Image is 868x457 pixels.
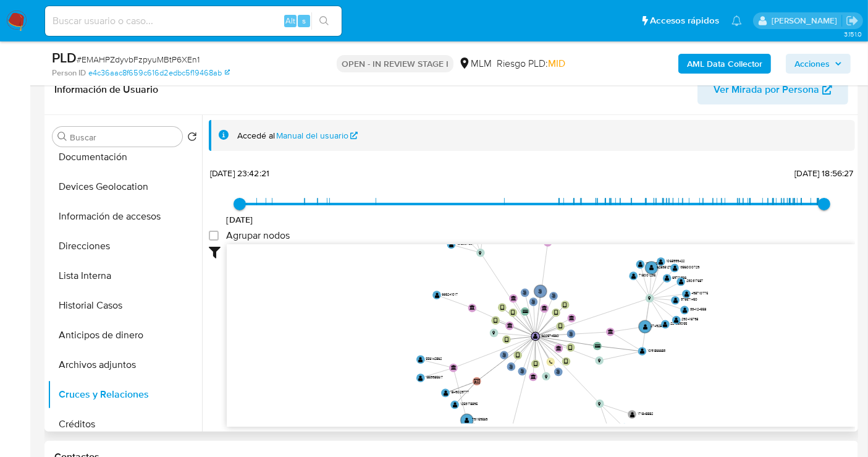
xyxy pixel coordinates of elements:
[277,130,358,142] a: Manual del usuario
[556,345,562,350] text: 
[846,14,859,27] a: Salir
[465,417,469,423] text: 
[451,390,470,395] text: 1849029777
[679,279,683,284] text: 
[523,290,527,295] text: 
[558,323,562,329] text: 
[649,265,654,270] text: 
[686,278,703,283] text: 230317687
[48,291,202,320] button: Historial Casos
[545,374,548,378] text: 
[549,360,553,364] text: 
[692,291,709,296] text: 498710775
[48,320,202,350] button: Anticipos de dinero
[511,310,515,315] text: 
[541,333,559,338] text: 1622574560
[659,258,664,264] text: 
[500,305,504,310] text: 
[237,130,275,142] span: Accedé al
[54,83,158,96] h1: Información de Usuario
[523,309,528,314] text: 
[554,310,558,315] text: 
[569,315,575,320] text: 
[442,292,458,297] text: 665241017
[664,322,668,327] text: 
[546,239,551,244] text: 
[681,317,699,322] text: 290416798
[651,323,667,328] text: 274928701
[657,264,671,269] text: 62838127
[531,374,536,379] text: 
[474,378,480,383] text: 
[45,13,342,29] input: Buscar usuario o caso...
[538,288,542,293] text: 
[48,142,202,172] button: Documentación
[507,323,513,328] text: 
[598,358,601,363] text: 
[673,265,677,271] text: 
[671,321,688,326] text: 221963055
[494,318,497,323] text: 
[672,275,687,280] text: 69721366
[88,67,230,79] a: e4c36aac8f659c616d2edbc5f19468ab
[569,331,573,336] text: 
[639,273,656,278] text: 718001235
[48,409,202,439] button: Créditos
[631,273,636,278] text: 
[520,369,525,374] text: 
[460,401,478,406] text: 1253178895
[77,53,200,66] span: # EMAHPZdyvbFzpyuMBtP6XEn1
[548,56,565,70] span: MID
[638,411,653,416] text: 171848882
[534,361,537,367] text: 
[449,242,453,247] text: 
[472,417,488,422] text: 791159569
[458,57,492,70] div: MLM
[687,54,762,74] b: AML Data Collector
[48,380,202,409] button: Cruces y Relaciones
[48,202,202,231] button: Información de accesos
[638,262,643,267] text: 
[564,359,568,364] text: 
[646,261,663,266] text: 1091315314
[714,75,819,105] span: Ver Mirada por Persona
[337,55,453,72] p: OPEN - IN REVIEW STAGE I
[685,291,689,297] text: 
[426,375,443,380] text: 1859985617
[569,344,573,350] text: 
[678,54,771,74] button: AML Data Collector
[48,261,202,291] button: Lista Interna
[673,297,678,303] text: 
[444,390,448,396] text: 
[556,369,560,374] text: 
[665,275,669,281] text: 
[772,15,841,27] p: nancy.sanchezgarcia@mercadolibre.com.mx
[497,57,565,70] span: Riesgo PLD:
[794,54,830,74] span: Acciones
[563,302,567,308] text: 
[210,167,269,179] span: [DATE] 23:42:21
[48,172,202,202] button: Devices Geolocation
[690,307,707,312] text: 334124558
[226,229,290,242] span: Agrupar nodos
[57,132,67,142] button: Buscar
[285,15,295,27] span: Alt
[643,323,647,329] text: 
[227,213,253,226] span: [DATE]
[453,402,457,408] text: 
[48,350,202,380] button: Archivos adjuntos
[640,348,644,354] text: 
[479,250,482,255] text: 
[505,337,508,343] text: 
[509,364,513,369] text: 
[666,258,685,263] text: 1068999422
[648,296,651,301] text: 
[311,12,337,30] button: search-icon
[595,344,600,348] text: 
[674,317,678,323] text: 
[52,67,86,79] b: Person ID
[647,348,665,353] text: 1091866683
[683,307,687,313] text: 
[302,15,306,27] span: s
[650,14,719,27] span: Accesos rápidos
